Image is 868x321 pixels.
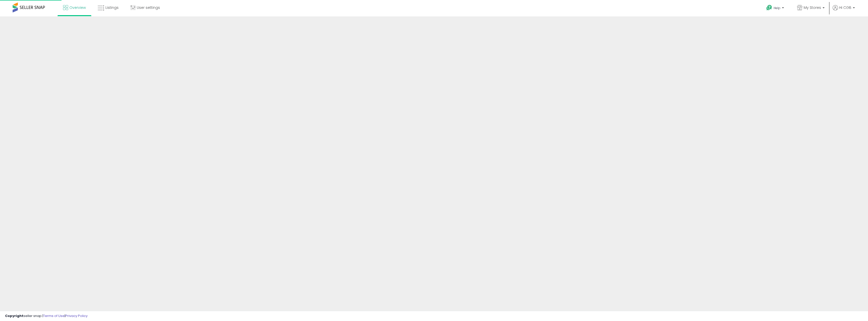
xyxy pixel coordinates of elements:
a: Hi CGB [833,5,855,16]
span: Overview [69,5,86,10]
span: My Stores [804,5,821,10]
i: Get Help [766,5,772,11]
span: Listings [105,5,119,10]
span: Hi CGB [839,5,851,10]
span: Help [774,6,780,10]
a: Help [762,1,789,16]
